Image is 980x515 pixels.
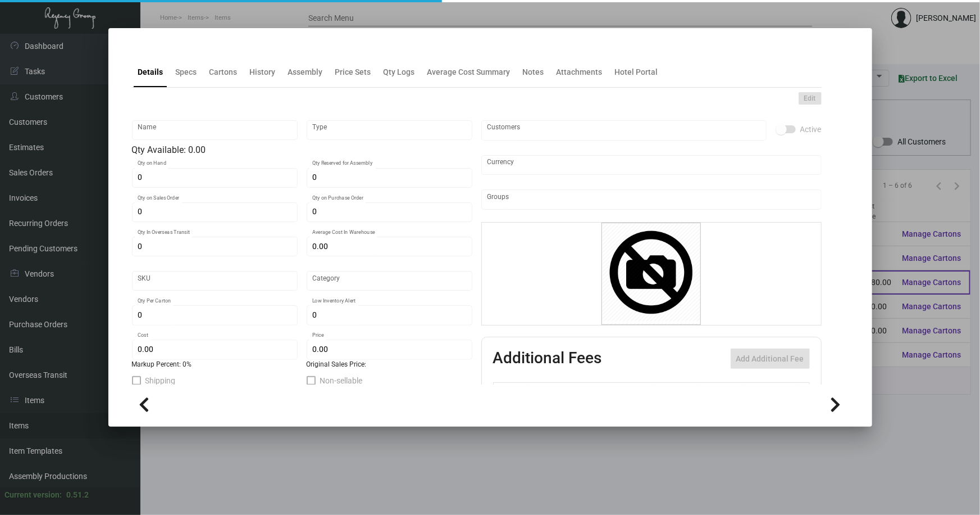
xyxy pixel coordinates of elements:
[493,349,602,369] h2: Additional Fees
[699,383,745,403] th: Price
[4,489,62,501] div: Current version:
[731,349,810,369] button: Add Additional Fee
[493,383,527,403] th: Active
[138,66,163,78] div: Details
[799,92,822,105] button: Edit
[653,383,699,403] th: Cost
[66,489,89,501] div: 0.51.2
[736,354,804,363] span: Add Additional Fee
[804,94,816,103] span: Edit
[745,383,796,403] th: Price type
[523,66,544,78] div: Notes
[335,66,371,78] div: Price Sets
[800,123,822,136] span: Active
[132,143,472,157] div: Qty Available: 0.00
[288,66,323,78] div: Assembly
[250,66,276,78] div: History
[320,374,363,387] span: Non-sellable
[176,66,197,78] div: Specs
[209,66,238,78] div: Cartons
[615,66,658,78] div: Hotel Portal
[487,126,760,135] input: Add new..
[527,383,653,403] th: Type
[427,66,510,78] div: Average Cost Summary
[145,374,176,387] span: Shipping
[384,66,415,78] div: Qty Logs
[557,66,603,78] div: Attachments
[487,195,815,204] input: Add new..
